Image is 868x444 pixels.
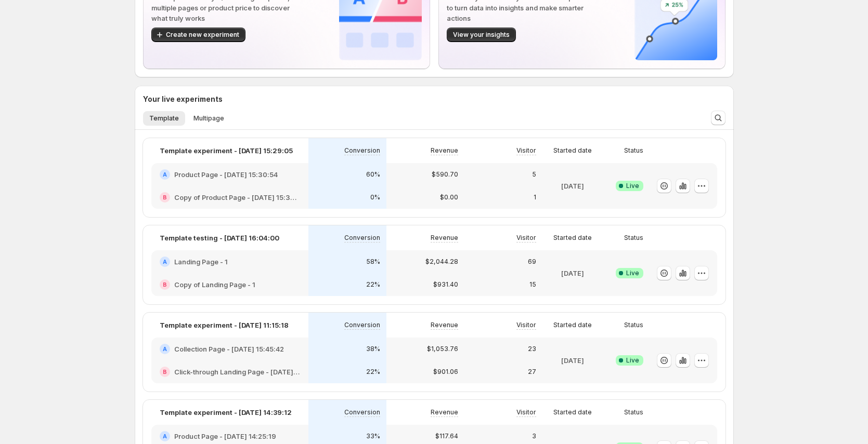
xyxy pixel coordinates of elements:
[528,258,536,266] p: 69
[626,182,639,190] span: Live
[370,193,380,201] p: 0%
[435,432,458,440] p: $117.64
[553,321,592,329] p: Started date
[440,193,458,201] p: $0.00
[160,320,289,330] p: Template experiment - [DATE] 11:15:18
[163,433,167,439] h2: A
[447,28,516,42] button: View your insights
[366,368,380,376] p: 22%
[528,368,536,376] p: 27
[624,234,643,242] p: Status
[174,431,276,441] h2: Product Page - [DATE] 14:25:19
[344,146,380,155] p: Conversion
[516,408,536,416] p: Visitor
[366,170,380,179] p: 60%
[433,280,458,289] p: $931.40
[174,279,255,290] h2: Copy of Landing Page - 1
[431,408,458,416] p: Revenue
[561,355,584,366] p: [DATE]
[174,169,278,180] h2: Product Page - [DATE] 15:30:54
[174,192,300,203] h2: Copy of Product Page - [DATE] 15:30:54
[143,94,223,104] h3: Your live experiments
[453,31,510,39] span: View your insights
[163,281,167,288] h2: B
[163,346,167,352] h2: A
[711,111,726,125] button: Search and filter results
[624,321,643,329] p: Status
[366,432,380,440] p: 33%
[626,269,639,277] span: Live
[427,345,458,353] p: $1,053.76
[174,344,284,354] h2: Collection Page - [DATE] 15:45:42
[344,321,380,329] p: Conversion
[516,146,536,155] p: Visitor
[528,345,536,353] p: 23
[151,28,245,42] button: Create new experiment
[431,321,458,329] p: Revenue
[433,368,458,376] p: $901.06
[174,257,228,267] h2: Landing Page - 1
[366,280,380,289] p: 22%
[166,31,239,39] span: Create new experiment
[553,408,592,416] p: Started date
[366,345,380,353] p: 38%
[163,194,167,200] h2: B
[626,356,639,365] span: Live
[432,170,458,179] p: $590.70
[193,114,224,123] span: Multipage
[163,369,167,375] h2: B
[163,171,167,178] h2: A
[163,259,167,265] h2: A
[561,181,584,191] p: [DATE]
[532,432,536,440] p: 3
[344,234,380,242] p: Conversion
[624,408,643,416] p: Status
[160,233,279,243] p: Template testing - [DATE] 16:04:00
[366,258,380,266] p: 58%
[534,193,536,201] p: 1
[553,146,592,155] p: Started date
[532,170,536,179] p: 5
[160,407,292,418] p: Template experiment - [DATE] 14:39:12
[561,268,584,278] p: [DATE]
[174,367,300,377] h2: Click-through Landing Page - [DATE] 15:46:31
[624,146,643,155] p: Status
[431,146,458,155] p: Revenue
[344,408,380,416] p: Conversion
[553,234,592,242] p: Started date
[425,258,458,266] p: $2,044.28
[529,280,536,289] p: 15
[160,145,293,156] p: Template experiment - [DATE] 15:29:05
[431,234,458,242] p: Revenue
[516,321,536,329] p: Visitor
[516,234,536,242] p: Visitor
[149,114,179,123] span: Template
